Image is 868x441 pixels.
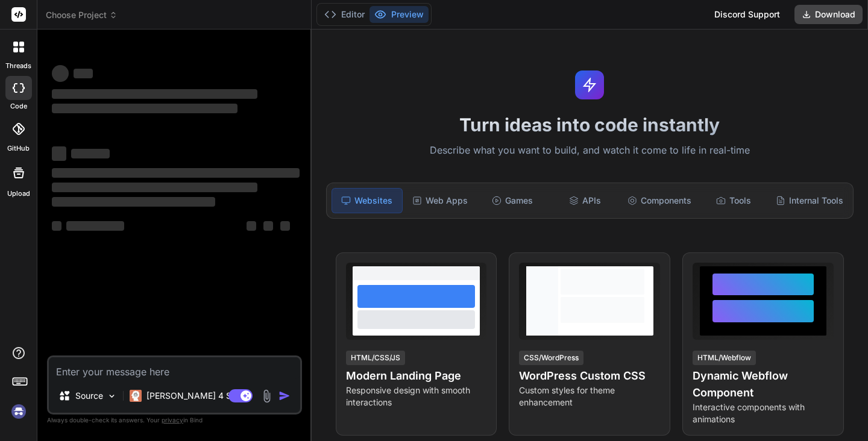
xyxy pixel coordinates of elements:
[346,351,405,365] div: HTML/CSS/JS
[52,183,257,192] span: ‌
[46,9,118,21] span: Choose Project
[7,189,30,199] label: Upload
[519,384,660,408] p: Custom styles for theme enhancement
[146,390,236,402] p: [PERSON_NAME] 4 S..
[47,414,302,426] p: Always double-check its answers. Your in Bind
[519,367,660,384] h4: WordPress Custom CSS
[107,391,117,401] img: Pick Models
[52,65,69,82] span: ‌
[52,104,237,113] span: ‌
[519,351,583,365] div: CSS/WordPress
[247,221,256,231] span: ‌
[10,101,27,111] label: code
[623,188,696,213] div: Components
[52,221,61,231] span: ‌
[8,401,29,422] img: signin
[477,188,547,213] div: Games
[693,351,756,365] div: HTML/Webflow
[771,188,848,213] div: Internal Tools
[319,6,370,23] button: Editor
[370,6,429,23] button: Preview
[794,5,863,24] button: Download
[550,188,620,213] div: APIs
[405,188,475,213] div: Web Apps
[263,221,273,231] span: ‌
[346,384,487,408] p: Responsive design with smooth interactions
[75,390,103,402] p: Source
[130,390,142,402] img: Claude 4 Sonnet
[52,197,215,207] span: ‌
[7,143,30,154] label: GitHub
[52,89,257,99] span: ‌
[74,69,93,78] span: ‌
[699,188,769,213] div: Tools
[280,221,290,231] span: ‌
[260,389,274,403] img: attachment
[319,114,861,136] h1: Turn ideas into code instantly
[5,61,31,71] label: threads
[52,146,66,161] span: ‌
[71,149,110,158] span: ‌
[693,367,834,401] h4: Dynamic Webflow Component
[693,401,834,425] p: Interactive components with animations
[332,188,403,213] div: Websites
[52,168,300,178] span: ‌
[707,5,787,24] div: Discord Support
[319,143,861,158] p: Describe what you want to build, and watch it come to life in real-time
[346,367,487,384] h4: Modern Landing Page
[278,390,291,402] img: icon
[66,221,124,231] span: ‌
[162,416,183,424] span: privacy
